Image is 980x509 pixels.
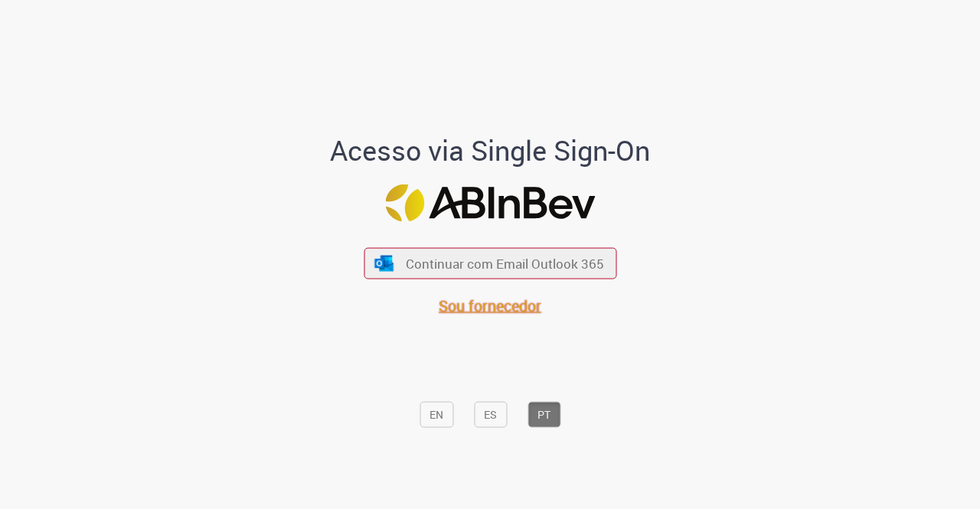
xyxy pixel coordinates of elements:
button: ES [474,402,507,428]
a: Sou fornecedor [439,295,541,316]
span: Continuar com Email Outlook 365 [406,255,604,272]
button: EN [420,402,453,428]
img: Logo ABInBev [385,184,595,221]
img: ícone Azure/Microsoft 360 [374,255,395,271]
button: PT [528,402,560,428]
h1: Acesso via Single Sign-On [278,135,703,166]
button: ícone Azure/Microsoft 360 Continuar com Email Outlook 365 [364,248,616,279]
